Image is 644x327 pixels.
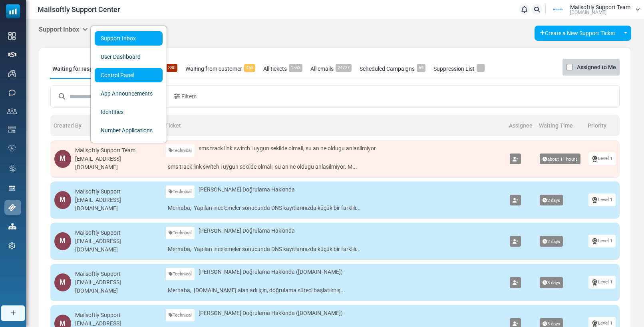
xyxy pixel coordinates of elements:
img: campaigns-icon.png [8,70,16,77]
span: about 11 hours [540,154,580,165]
a: All emails24727 [308,59,354,79]
a: Waiting for response362 [50,59,120,79]
img: mailsoftly_icon_blue_white.svg [6,4,20,18]
span: 3 days [540,277,563,288]
a: User Dashboard [95,50,163,64]
a: Merhaba, Yapılan incelemeler sonucunda DNS kayıtlarınızda küçük bir farklılı... [166,243,502,255]
a: User Logo Mailsoftly Support Team [DOMAIN_NAME] [548,4,640,16]
a: Technical [166,185,195,198]
img: landing_pages.svg [8,185,16,192]
div: M [54,150,71,168]
th: Waiting Time [536,115,584,136]
div: Mailsoftly Support [75,311,158,319]
img: dashboard-icon.svg [8,32,16,40]
a: Control Panel [95,68,163,82]
a: Technical [166,227,195,239]
div: [EMAIL_ADDRESS][DOMAIN_NAME] [75,196,158,213]
img: settings-icon.svg [8,242,16,249]
div: [EMAIL_ADDRESS][DOMAIN_NAME] [75,237,158,254]
a: Merhaba, [DOMAIN_NAME] alan adı için, doğrulama süreci başlatılmış... [166,284,502,297]
span: Filters [181,92,197,101]
span: [DOMAIN_NAME] [570,10,606,15]
a: Scheduled Campaigns59 [358,59,427,79]
span: 2 days [540,236,563,247]
img: domain-health-icon.svg [8,145,16,152]
a: Suppression List [431,59,487,79]
span: 380 [166,64,177,72]
a: Level 1 [588,193,616,206]
a: Waiting from customer455 [183,59,257,79]
th: Ticket [162,115,506,136]
span: Mailsoftly Support Center [38,4,120,15]
a: Level 1 [588,276,616,288]
th: Assignee [506,115,536,136]
th: Created By [50,115,162,136]
a: Level 1 [588,152,616,165]
label: Assigned to Me [577,62,616,72]
img: contacts-icon.svg [7,108,17,114]
div: Mailsoftly Support [75,270,158,278]
th: Priority [584,115,620,136]
h5: Support Inbox [39,26,88,33]
div: Mailsoftly Support [75,229,158,237]
div: M [54,273,71,291]
span: 455 [244,64,255,72]
div: Mailsoftly Support [75,187,158,196]
span: [PERSON_NAME] Doğrulama Hakkında ([DOMAIN_NAME]) [199,268,343,276]
a: Technical [166,309,195,321]
a: Level 1 [588,235,616,247]
a: Identities [95,105,163,119]
img: workflow.svg [8,164,17,173]
img: support-icon-active.svg [8,204,16,211]
span: [PERSON_NAME] Doğrulama Hakkında ([DOMAIN_NAME]) [199,309,343,317]
a: Technical [166,268,195,280]
a: All tickets1353 [261,59,304,79]
div: M [54,191,71,209]
span: sms track link switch i uygun sekilde olmali, su an ne oldugu anlasilmiyor [199,144,376,153]
div: M [54,232,71,250]
a: Merhaba, Yapılan incelemeler sonucunda DNS kayıtlarınızda küçük bir farklılı... [166,202,502,214]
span: 59 [417,64,425,72]
img: email-templates-icon.svg [8,126,16,133]
div: [EMAIL_ADDRESS][DOMAIN_NAME] [75,155,158,171]
img: User Logo [548,4,568,16]
a: Number Applications [95,123,163,138]
span: 24727 [336,64,352,72]
div: [EMAIL_ADDRESS][DOMAIN_NAME] [75,278,158,295]
span: 1353 [289,64,302,72]
span: [PERSON_NAME] Doğrulama Hakkında [199,227,295,235]
div: Mailsoftly Support Team [75,146,158,155]
a: Create a New Support Ticket [535,26,620,41]
a: App Announcements [95,86,163,101]
a: sms track link switch i uygun sekilde olmali, su an ne oldugu anlasilmiyor. M... [166,161,502,173]
span: [PERSON_NAME] Doğrulama Hakkında [199,185,295,194]
img: sms-icon.png [8,89,16,96]
a: Support Inbox [95,31,163,46]
span: Mailsoftly Support Team [570,4,630,10]
a: Technical [166,144,195,157]
span: 2 days [540,195,563,206]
